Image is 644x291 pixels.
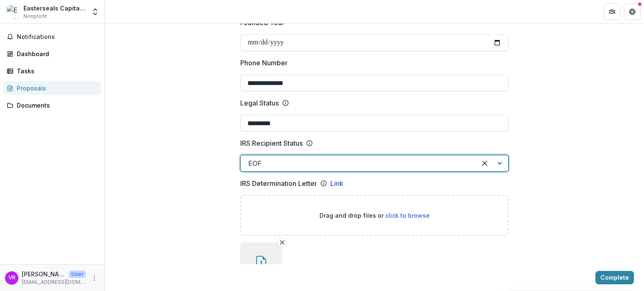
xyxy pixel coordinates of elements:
[330,178,343,188] a: Link
[17,101,94,110] div: Documents
[8,275,16,281] div: Valerie Rodino
[3,30,101,44] button: Notifications
[69,270,86,278] p: User
[240,98,279,108] p: Legal Status
[240,138,303,148] p: IRS Recipient Status
[478,157,491,170] div: Clear selected options
[604,3,621,20] button: Partners
[89,273,99,283] button: More
[595,271,634,284] button: Complete
[17,84,94,93] div: Proposals
[624,3,641,20] button: Get Help
[240,178,317,188] p: IRS Determination Letter
[22,278,86,286] p: [EMAIL_ADDRESS][DOMAIN_NAME]
[3,98,101,112] a: Documents
[23,4,86,13] div: Easterseals Capital Region & [GEOGRAPHIC_DATA], Inc.
[3,81,101,95] a: Proposals
[17,67,94,75] div: Tasks
[240,58,288,68] p: Phone Number
[89,3,101,20] button: Open entity switcher
[7,5,20,18] img: Easterseals Capital Region & Eastern CT, Inc.
[17,49,94,58] div: Dashboard
[319,211,430,220] p: Drag and drop files or
[3,64,101,78] a: Tasks
[17,33,98,41] span: Notifications
[385,212,430,219] span: click to browse
[22,270,65,278] p: [PERSON_NAME]
[23,13,47,20] span: Nonprofit
[277,237,287,247] button: Remove File
[3,47,101,61] a: Dashboard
